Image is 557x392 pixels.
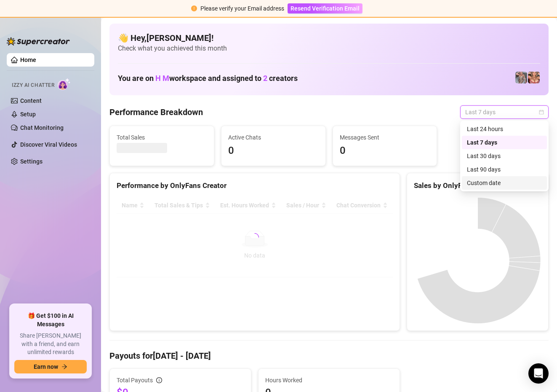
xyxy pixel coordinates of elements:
[462,122,547,136] div: Last 24 hours
[228,143,319,159] span: 0
[340,133,430,142] span: Messages Sent
[7,37,70,46] img: logo-BBDzfeDw.svg
[118,44,540,53] span: Check what you achieved this month
[467,178,542,188] div: Custom date
[20,141,77,148] a: Discover Viral Videos
[20,56,36,63] a: Home
[156,377,162,383] span: info-circle
[288,3,362,13] button: Resend Verification Email
[467,124,542,134] div: Last 24 hours
[528,72,540,83] img: pennylondon
[228,133,319,142] span: Active Chats
[200,4,284,13] div: Please verify your Email address
[462,176,547,190] div: Custom date
[34,363,58,370] span: Earn now
[414,180,541,191] div: Sales by OnlyFans Creator
[109,350,549,362] h4: Payouts for [DATE] - [DATE]
[462,163,547,176] div: Last 90 days
[109,106,203,118] h4: Performance Breakdown
[191,5,197,11] span: exclamation-circle
[467,151,542,161] div: Last 30 days
[20,158,43,165] a: Settings
[340,143,430,159] span: 0
[118,74,298,83] h1: You are on workspace and assigned to creators
[14,360,87,373] button: Earn nowarrow-right
[118,32,540,44] h4: 👋 Hey, [PERSON_NAME] !
[58,78,71,90] img: AI Chatter
[117,180,393,191] div: Performance by OnlyFans Creator
[20,97,42,104] a: Content
[515,72,527,83] img: pennylondonvip
[117,133,207,142] span: Total Sales
[117,376,153,385] span: Total Payouts
[263,74,267,83] span: 2
[14,312,87,328] span: 🎁 Get $100 in AI Messages
[465,106,544,118] span: Last 7 days
[20,124,64,131] a: Chat Monitoring
[539,110,544,115] span: calendar
[251,233,259,242] span: loading
[20,111,36,118] a: Setup
[12,81,54,89] span: Izzy AI Chatter
[467,165,542,174] div: Last 90 days
[467,138,542,147] div: Last 7 days
[290,5,360,12] span: Resend Verification Email
[265,376,393,385] span: Hours Worked
[14,332,87,357] span: Share [PERSON_NAME] with a friend, and earn unlimited rewards
[155,74,169,83] span: H M
[528,363,549,384] div: Open Intercom Messenger
[462,149,547,163] div: Last 30 days
[61,364,67,370] span: arrow-right
[462,136,547,149] div: Last 7 days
